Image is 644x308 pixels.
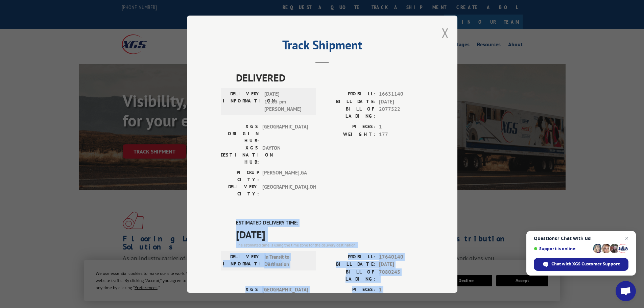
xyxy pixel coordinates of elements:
div: Chat with XGS Customer Support [534,258,628,271]
button: Close modal [442,24,449,42]
div: Open chat [616,281,636,301]
span: [DATE] [379,261,424,268]
label: DELIVERY CITY: [221,183,259,197]
span: [GEOGRAPHIC_DATA] [262,123,308,144]
label: DELIVERY INFORMATION: [223,90,261,113]
span: DAYTON [262,144,308,166]
label: PROBILL: [322,253,376,261]
label: PIECES: [322,286,376,293]
span: 16631140 [379,90,424,98]
label: BILL DATE: [322,261,376,268]
span: 17640140 [379,253,424,261]
label: WEIGHT: [322,131,376,138]
span: Chat with XGS Customer Support [551,261,620,267]
label: XGS DESTINATION HUB: [221,144,259,166]
span: [DATE] [379,98,424,105]
span: 1 [379,286,424,293]
span: 7080245 [379,268,424,282]
span: DELIVERED [236,70,424,85]
span: [DATE] 12:05 pm [PERSON_NAME] [264,90,310,113]
span: Questions? Chat with us! [534,236,628,241]
span: [GEOGRAPHIC_DATA] [262,286,308,307]
label: PROBILL: [322,90,376,98]
label: DELIVERY INFORMATION: [223,253,261,268]
span: [DATE] [236,227,424,242]
span: 2077522 [379,105,424,120]
span: Support is online [534,246,591,251]
span: Close chat [623,234,631,242]
label: BILL OF LADING: [322,105,376,120]
label: XGS ORIGIN HUB: [221,286,259,307]
label: ESTIMATED DELIVERY TIME: [236,219,424,227]
span: [GEOGRAPHIC_DATA] , OH [262,183,308,197]
label: BILL OF LADING: [322,268,376,282]
h2: Track Shipment [221,40,424,53]
label: XGS ORIGIN HUB: [221,123,259,144]
span: In Transit to Destination [264,253,310,268]
div: The estimated time is using the time zone for the delivery destination. [236,242,424,248]
span: 1 [379,123,424,131]
label: PICKUP CITY: [221,169,259,183]
label: PIECES: [322,123,376,131]
span: [PERSON_NAME] , GA [262,169,308,183]
span: 177 [379,131,424,138]
label: BILL DATE: [322,98,376,105]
